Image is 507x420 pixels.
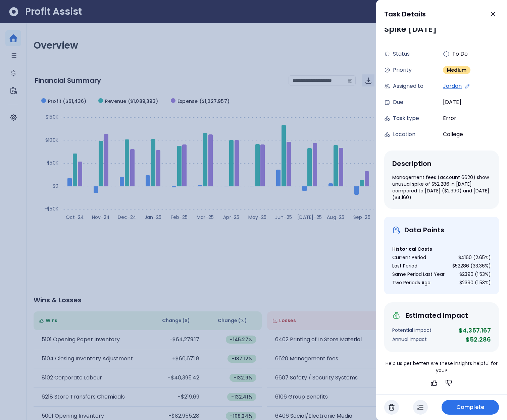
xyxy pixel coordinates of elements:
[392,254,426,261] div: Current Period
[384,360,499,374] div: Help us get better! Are these insights helpful for you?
[459,326,491,335] div: $4,357.167
[447,67,466,73] span: Medium
[393,98,403,106] span: Due
[392,262,417,269] div: Last Period
[392,246,491,253] p: Historical Costs
[393,130,415,138] span: Location
[443,130,463,138] span: College
[459,271,491,278] div: $2390 (1.53%)
[392,336,427,343] div: Annual impact
[443,51,450,57] img: todo
[443,82,462,90] span: Jordan
[392,327,432,334] div: Potential impact
[393,82,423,90] span: Assigned to
[456,403,484,411] span: Complete
[404,225,444,235] div: Data Points
[392,159,491,169] div: Description
[392,174,491,201] div: Management fees (account 6620) show unusual spike of $52,286 in [DATE] compared to [DATE] ($2,390...
[393,66,412,74] span: Priority
[392,271,445,278] div: Same Period Last Year
[452,262,491,269] div: $52286 (33.36%)
[442,400,499,415] button: Complete
[393,50,410,58] span: Status
[384,9,481,19] div: Task Details
[466,335,491,344] div: $52,286
[458,254,491,261] div: $4160 (2.65%)
[392,279,430,286] div: Two Periods Ago
[452,50,468,58] span: To Do
[406,310,468,320] div: Estimated Impact
[443,98,461,106] span: [DATE]
[459,279,491,286] div: $2390 (1.53%)
[443,114,456,122] span: Error
[393,114,419,122] span: Task type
